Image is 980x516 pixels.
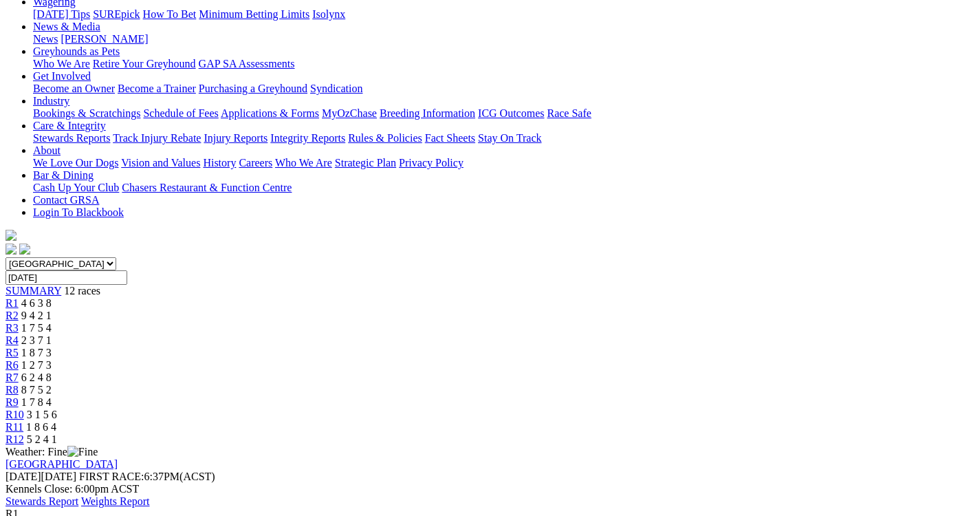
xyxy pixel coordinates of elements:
[33,107,140,119] a: Bookings & Scratchings
[21,396,52,408] span: 1 7 8 4
[122,182,292,193] a: Chasers Restaurant & Function Centre
[478,132,541,144] a: Stay On Track
[425,132,475,144] a: Fact Sheets
[33,83,974,95] div: Get Involved
[6,359,19,371] a: R6
[6,310,19,321] a: R2
[33,182,974,194] div: Bar & Dining
[27,433,57,445] span: 5 2 4 1
[399,157,464,169] a: Privacy Policy
[33,8,974,21] div: Wagering
[199,58,295,69] a: GAP SA Assessments
[33,33,58,45] a: News
[33,120,106,131] a: Care & Integrity
[6,285,61,297] a: SUMMARY
[275,157,332,169] a: Who We Are
[27,409,57,420] span: 3 1 5 6
[6,322,19,334] a: R3
[348,132,422,144] a: Rules & Policies
[33,157,974,169] div: About
[547,107,591,119] a: Race Safe
[64,285,100,297] span: 12 races
[33,33,974,45] div: News & Media
[26,421,56,433] span: 1 8 6 4
[118,83,196,94] a: Become a Trainer
[221,107,319,119] a: Applications & Forms
[322,107,377,119] a: MyOzChase
[33,45,120,57] a: Greyhounds as Pets
[19,244,30,255] img: twitter.svg
[21,347,52,358] span: 1 8 7 3
[21,334,52,346] span: 2 3 7 1
[6,433,24,445] a: R12
[33,157,118,169] a: We Love Our Dogs
[33,58,90,69] a: Who We Are
[67,446,98,458] img: Fine
[6,297,19,309] span: R1
[6,483,974,495] div: Kennels Close: 6:00pm ACST
[270,132,345,144] a: Integrity Reports
[33,182,119,193] a: Cash Up Your Club
[21,359,52,371] span: 1 2 7 3
[21,310,52,321] span: 9 4 2 1
[6,421,23,433] a: R11
[6,230,17,241] img: logo-grsa-white.png
[33,8,90,20] a: [DATE] Tips
[478,107,544,119] a: ICG Outcomes
[6,409,24,420] a: R10
[21,322,52,334] span: 1 7 5 4
[33,194,99,206] a: Contact GRSA
[239,157,272,169] a: Careers
[6,396,19,408] a: R9
[6,446,98,458] span: Weather: Fine
[79,471,144,482] span: FIRST RACE:
[6,471,76,482] span: [DATE]
[310,83,362,94] a: Syndication
[61,33,148,45] a: [PERSON_NAME]
[93,58,196,69] a: Retire Your Greyhound
[113,132,201,144] a: Track Injury Rebate
[143,107,218,119] a: Schedule of Fees
[33,132,974,144] div: Care & Integrity
[21,372,52,383] span: 6 2 4 8
[6,384,19,396] a: R8
[204,132,268,144] a: Injury Reports
[6,334,19,346] a: R4
[335,157,396,169] a: Strategic Plan
[93,8,140,20] a: SUREpick
[6,471,41,482] span: [DATE]
[33,206,124,218] a: Login To Blackbook
[143,8,197,20] a: How To Bet
[33,107,974,120] div: Industry
[6,270,127,285] input: Select date
[33,21,100,32] a: News & Media
[21,297,52,309] span: 4 6 3 8
[6,458,118,470] a: [GEOGRAPHIC_DATA]
[33,144,61,156] a: About
[33,95,69,107] a: Industry
[33,58,974,70] div: Greyhounds as Pets
[33,83,115,94] a: Become an Owner
[79,471,215,482] span: 6:37PM(ACST)
[6,244,17,255] img: facebook.svg
[6,372,19,383] a: R7
[380,107,475,119] a: Breeding Information
[121,157,200,169] a: Vision and Values
[33,132,110,144] a: Stewards Reports
[203,157,236,169] a: History
[6,347,19,358] a: R5
[6,495,78,507] a: Stewards Report
[199,8,309,20] a: Minimum Betting Limits
[312,8,345,20] a: Isolynx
